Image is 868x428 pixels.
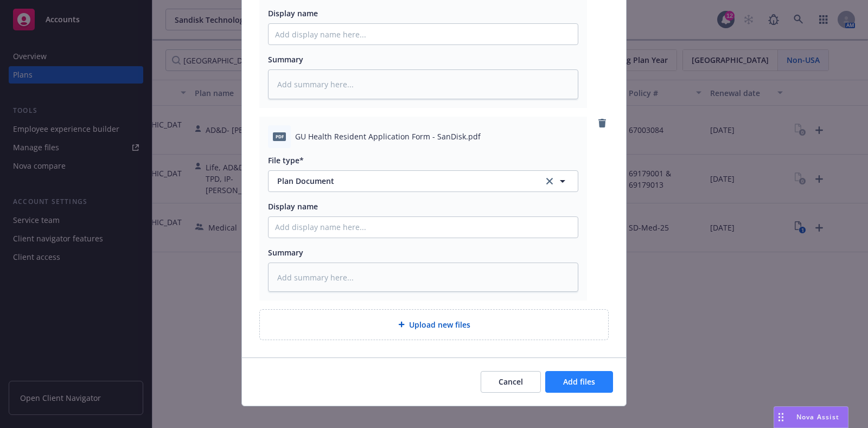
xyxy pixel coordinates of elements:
[563,376,595,387] span: Add files
[596,117,609,130] a: remove
[259,309,609,340] div: Upload new files
[499,376,523,387] span: Cancel
[269,24,578,44] input: Add display name here...
[277,175,528,187] span: Plan Document
[481,371,541,393] button: Cancel
[543,175,556,188] a: clear selection
[273,132,286,140] span: pdf
[268,8,318,18] span: Display name
[268,201,318,212] span: Display name
[268,54,303,65] span: Summary
[268,170,578,192] button: Plan Documentclear selection
[409,319,470,330] span: Upload new files
[268,247,303,258] span: Summary
[295,131,481,142] span: GU Health Resident Application Form - SanDisk.pdf
[545,371,613,393] button: Add files
[774,406,848,428] button: Nova Assist
[269,217,578,238] input: Add display name here...
[268,155,304,165] span: File type*
[796,412,839,421] span: Nova Assist
[774,407,788,427] div: Drag to move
